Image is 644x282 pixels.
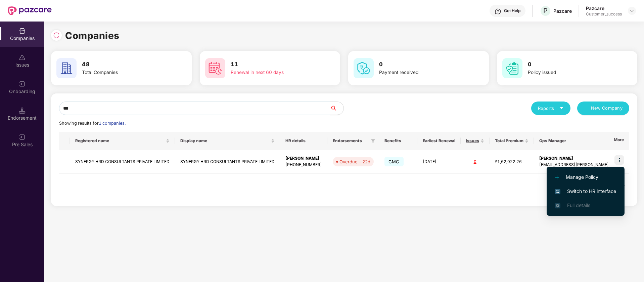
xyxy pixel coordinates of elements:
div: 0 [466,159,484,165]
img: svg+xml;base64,PHN2ZyB4bWxucz0iaHR0cDovL3d3dy53My5vcmcvMjAwMC9zdmciIHdpZHRoPSI2MCIgaGVpZ2h0PSI2MC... [502,58,522,78]
h3: 11 [231,60,315,69]
span: Switch to HR interface [555,188,616,195]
div: Payment received [379,69,464,76]
button: search [330,102,344,115]
th: Benefits [379,132,417,150]
span: Ops Manager [539,138,637,144]
span: Manage Policy [555,173,616,181]
th: Total Premium [490,132,534,150]
img: svg+xml;base64,PHN2ZyB4bWxucz0iaHR0cDovL3d3dy53My5vcmcvMjAwMC9zdmciIHdpZHRoPSIxNiIgaGVpZ2h0PSIxNi... [555,189,560,194]
div: Renewal in next 60 days [231,69,315,76]
span: Registered name [75,138,165,144]
div: Pazcare [553,8,572,14]
div: Customer_success [586,11,622,17]
span: Issues [466,138,479,144]
h3: 0 [379,60,464,69]
button: plusNew Company [577,102,629,115]
img: svg+xml;base64,PHN2ZyB3aWR0aD0iMjAiIGhlaWdodD0iMjAiIHZpZXdCb3g9IjAgMCAyMCAyMCIgZmlsbD0ibm9uZSIgeG... [19,81,26,87]
img: svg+xml;base64,PHN2ZyB3aWR0aD0iMjAiIGhlaWdodD0iMjAiIHZpZXdCb3g9IjAgMCAyMCAyMCIgZmlsbD0ibm9uZSIgeG... [19,134,26,140]
span: caret-down [559,106,564,110]
div: Get Help [504,8,520,13]
img: svg+xml;base64,PHN2ZyBpZD0iUmVsb2FkLTMyeDMyIiB4bWxucz0iaHR0cDovL3d3dy53My5vcmcvMjAwMC9zdmciIHdpZH... [53,32,60,39]
span: GMC [384,157,404,166]
div: Reports [538,105,564,112]
span: filter [370,137,376,145]
th: Display name [175,132,280,150]
img: svg+xml;base64,PHN2ZyB4bWxucz0iaHR0cDovL3d3dy53My5vcmcvMjAwMC9zdmciIHdpZHRoPSI2MCIgaGVpZ2h0PSI2MC... [205,58,225,78]
div: Overdue - 22d [339,158,370,165]
div: [PERSON_NAME] [285,155,322,162]
td: SYNERGY HRD CONSULTANTS PRIVATE LIMITED [70,150,175,174]
td: SYNERGY HRD CONSULTANTS PRIVATE LIMITED [175,150,280,174]
span: Showing results for [59,121,126,126]
h3: 0 [528,60,612,69]
img: svg+xml;base64,PHN2ZyB4bWxucz0iaHR0cDovL3d3dy53My5vcmcvMjAwMC9zdmciIHdpZHRoPSI2MCIgaGVpZ2h0PSI2MC... [56,58,77,78]
img: svg+xml;base64,PHN2ZyB4bWxucz0iaHR0cDovL3d3dy53My5vcmcvMjAwMC9zdmciIHdpZHRoPSI2MCIgaGVpZ2h0PSI2MC... [354,58,374,78]
span: Display name [180,138,270,144]
span: Full details [567,202,590,208]
h3: 48 [82,60,167,69]
th: HR details [280,132,327,150]
div: Policy issued [528,69,612,76]
div: ₹1,62,022.26 [495,159,528,165]
div: Total Companies [82,69,167,76]
span: Total Premium [495,138,523,144]
img: icon [614,155,624,165]
img: svg+xml;base64,PHN2ZyBpZD0iRHJvcGRvd24tMzJ4MzIiIHhtbG5zPSJodHRwOi8vd3d3LnczLm9yZy8yMDAwL3N2ZyIgd2... [629,8,635,13]
div: [EMAIL_ADDRESS][PERSON_NAME][DOMAIN_NAME] [539,162,642,168]
div: [PHONE_NUMBER] [285,162,322,168]
td: [DATE] [417,150,461,174]
th: Registered name [70,132,175,150]
span: P [543,7,548,15]
h1: Companies [65,28,120,43]
img: svg+xml;base64,PHN2ZyB4bWxucz0iaHR0cDovL3d3dy53My5vcmcvMjAwMC9zdmciIHdpZHRoPSIxNi4zNjMiIGhlaWdodD... [555,203,560,208]
th: More [608,132,629,150]
span: plus [584,106,588,111]
span: search [330,106,343,111]
span: New Company [591,105,623,112]
img: svg+xml;base64,PHN2ZyBpZD0iSGVscC0zMngzMiIgeG1sbnM9Imh0dHA6Ly93d3cudzMub3JnLzIwMDAvc3ZnIiB3aWR0aD... [495,8,501,15]
th: Issues [461,132,490,150]
span: Endorsements [333,138,368,144]
div: [PERSON_NAME] [539,155,642,162]
img: New Pazcare Logo [8,6,52,15]
div: Pazcare [586,5,622,11]
th: Earliest Renewal [417,132,461,150]
img: svg+xml;base64,PHN2ZyB4bWxucz0iaHR0cDovL3d3dy53My5vcmcvMjAwMC9zdmciIHdpZHRoPSIxMi4yMDEiIGhlaWdodD... [555,175,559,179]
img: svg+xml;base64,PHN2ZyBpZD0iSXNzdWVzX2Rpc2FibGVkIiB4bWxucz0iaHR0cDovL3d3dy53My5vcmcvMjAwMC9zdmciIH... [19,54,26,61]
span: 1 companies. [99,121,126,126]
span: filter [371,139,375,143]
img: svg+xml;base64,PHN2ZyB3aWR0aD0iMTQuNSIgaGVpZ2h0PSIxNC41IiB2aWV3Qm94PSIwIDAgMTYgMTYiIGZpbGw9Im5vbm... [19,107,26,114]
img: svg+xml;base64,PHN2ZyBpZD0iQ29tcGFuaWVzIiB4bWxucz0iaHR0cDovL3d3dy53My5vcmcvMjAwMC9zdmciIHdpZHRoPS... [19,28,26,34]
